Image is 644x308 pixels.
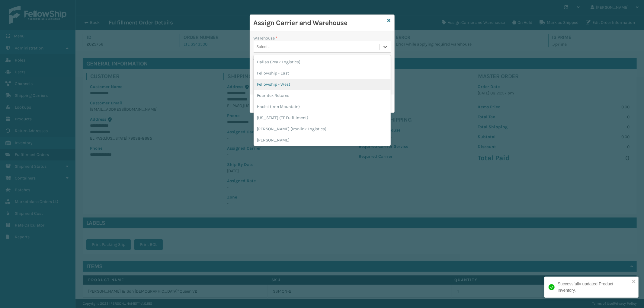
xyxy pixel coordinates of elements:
div: [US_STATE] (TF Fulfillment) [254,112,391,123]
div: Fellowship - East [254,68,391,79]
h3: Assign Carrier and Warehouse [254,18,385,27]
div: Select... [257,44,271,50]
div: Fellowship - West [254,79,391,90]
div: Successfully updated Product Inventory. [558,281,630,294]
div: [PERSON_NAME] [254,135,391,146]
div: Dallas (Peak Logistics) [254,56,391,68]
label: Warehouse [254,35,278,41]
div: Haslet (Iron Mountain) [254,101,391,112]
div: [PERSON_NAME] (Ironlink Logistics) [254,123,391,135]
button: close [632,279,636,285]
div: Foamtex Returns [254,90,391,101]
